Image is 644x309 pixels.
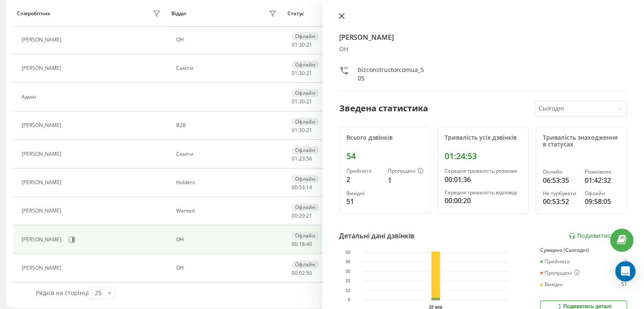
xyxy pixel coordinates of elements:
div: ОН [339,46,627,53]
div: ОН [176,37,279,43]
span: 21 [306,212,312,219]
div: В2В [176,122,279,128]
div: 00:53:52 [543,196,578,207]
span: 01 [292,41,298,48]
div: [PERSON_NAME] [22,237,64,243]
div: Вихідні [540,281,563,287]
div: : : [292,185,312,190]
div: 25 [95,289,102,297]
a: Подивитись звіт [569,232,627,240]
div: : : [292,42,312,48]
div: 2 [624,259,627,265]
span: 01 [292,155,298,162]
span: 21 [306,41,312,48]
h4: [PERSON_NAME] [339,32,627,42]
div: Адмін [22,94,39,100]
span: 40 [306,240,312,248]
div: Всього дзвінків [346,134,423,141]
span: 00 [292,240,298,248]
span: 02 [299,269,305,276]
div: Відділ [171,11,186,17]
div: Саміти [176,65,279,71]
span: 00 [292,184,298,191]
div: Не турбувати [543,190,578,196]
div: 1 [388,175,423,185]
div: Офлайн [585,190,620,196]
span: 56 [306,155,312,162]
div: 01:24:53 [445,151,522,161]
div: Саміти [176,151,279,157]
text: 20 [345,279,351,283]
div: Wanted [176,208,279,214]
div: 54 [346,151,423,161]
div: bizconstructorcomua_505 [358,66,424,83]
div: Вихідні [346,190,381,196]
div: 2 [346,174,381,185]
div: Тривалість усіх дзвінків [445,134,522,141]
span: 23 [299,155,305,162]
div: : : [292,156,312,162]
div: [PERSON_NAME] [22,265,64,271]
span: 14 [306,184,312,191]
span: 21 [306,69,312,77]
div: 01:42:32 [585,175,620,185]
text: 50 [345,250,351,255]
span: 01 [292,127,298,134]
div: Середня тривалість відповіді [445,190,522,196]
span: 30 [299,98,305,105]
div: Офлайн [292,260,319,268]
span: 00 [292,212,298,219]
text: 0 [348,298,350,302]
div: [PERSON_NAME] [22,37,64,43]
div: : : [292,241,312,247]
div: Офлайн [292,175,319,183]
div: Прийнято [540,259,570,265]
div: Зведена статистика [339,102,428,115]
span: 01 [292,98,298,105]
div: Онлайн [543,169,578,175]
div: [PERSON_NAME] [22,65,64,71]
div: Офлайн [292,61,319,69]
span: 01 [292,69,298,77]
span: Рядків на сторінці [36,289,89,297]
div: [PERSON_NAME] [22,151,64,157]
div: Holders [176,179,279,185]
span: 18 [299,240,305,248]
div: ОН [176,237,279,243]
div: Open Intercom Messenger [615,261,636,281]
div: : : [292,99,312,105]
span: 00 [292,269,298,276]
div: Офлайн [292,32,319,40]
div: ОН [176,265,279,271]
span: 30 [299,69,305,77]
text: 10 [345,288,351,293]
span: 29 [299,212,305,219]
div: 09:58:05 [585,196,620,207]
span: 21 [306,127,312,134]
div: 06:53:35 [543,175,578,185]
div: Тривалість знаходження в статусах [543,134,620,149]
div: Офлайн [292,89,319,97]
div: 00:01:36 [445,174,522,185]
div: : : [292,213,312,219]
div: Офлайн [292,232,319,240]
div: Розмовляє [585,169,620,175]
div: 51 [346,196,381,207]
div: 00:00:20 [445,196,522,206]
div: [PERSON_NAME] [22,179,64,185]
text: 40 [345,259,351,264]
div: Пропущені [540,270,580,276]
div: Середня тривалість розмови [445,168,522,174]
span: 21 [306,98,312,105]
div: 51 [621,281,627,287]
div: [PERSON_NAME] [22,208,64,214]
div: Сумарно (Сьогодні) [540,247,627,253]
span: 53 [299,184,305,191]
div: Детальні дані дзвінків [339,231,415,241]
div: Статус [287,11,304,17]
div: : : [292,270,312,276]
div: Офлайн [292,146,319,154]
div: Офлайн [292,203,319,211]
div: Пропущені [388,168,423,175]
div: : : [292,127,312,133]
